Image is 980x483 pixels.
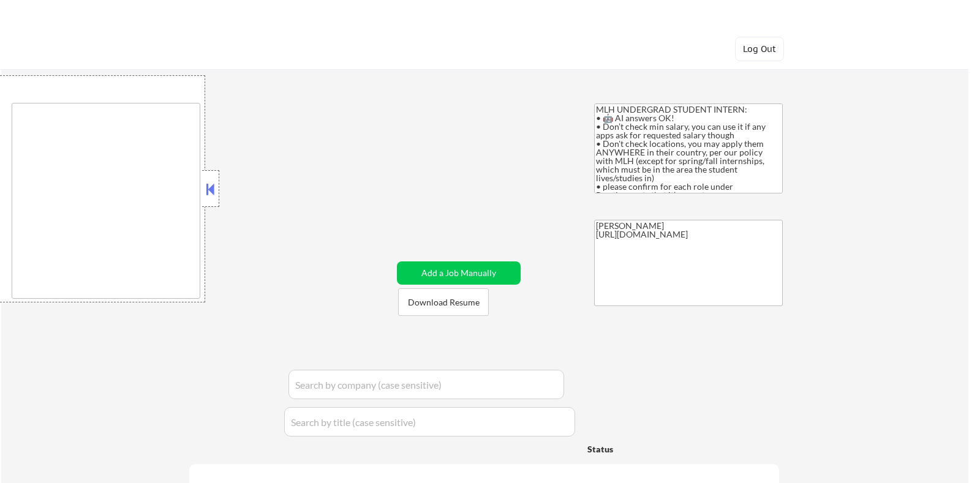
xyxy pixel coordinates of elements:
input: Search by company (case sensitive) [288,370,564,399]
button: Download Resume [398,288,489,316]
button: Add a Job Manually [397,261,521,285]
button: Log Out [735,37,784,61]
div: Status [587,438,693,460]
input: Search by title (case sensitive) [284,407,575,436]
